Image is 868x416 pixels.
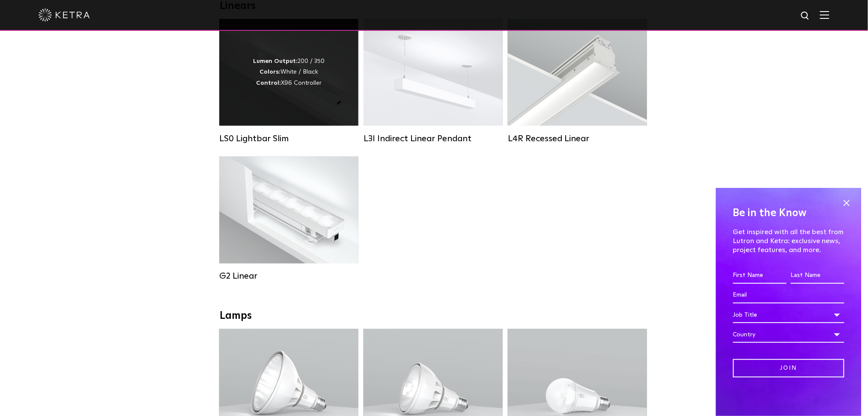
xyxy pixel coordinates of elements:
[364,19,503,144] a: L3I Indirect Linear Pendant Lumen Output:400 / 600 / 800 / 1000Housing Colors:White / BlackContro...
[256,80,281,86] strong: Control:
[733,205,844,221] h4: Be in the Know
[508,134,647,144] div: L4R Recessed Linear
[364,134,503,144] div: L3I Indirect Linear Pendant
[733,228,844,254] p: Get inspired with all the best from Lutron and Ketra: exclusive news, project features, and more.
[820,11,829,19] img: Hamburger%20Nav.svg
[508,19,647,144] a: L4R Recessed Linear Lumen Output:400 / 600 / 800 / 1000Colors:White / BlackControl:Lutron Clear C...
[733,287,844,303] input: Email
[220,310,648,323] div: Lamps
[260,69,280,75] strong: Colors:
[253,58,298,64] strong: Lumen Output:
[733,267,787,284] input: First Name
[733,327,844,343] div: Country
[219,19,358,144] a: LS0 Lightbar Slim Lumen Output:200 / 350Colors:White / BlackControl:X96 Controller
[733,307,844,323] div: Job Title
[219,271,358,282] div: G2 Linear
[253,56,325,89] div: 200 / 350 White / Black X96 Controller
[800,11,811,21] img: search icon
[219,157,358,282] a: G2 Linear Lumen Output:400 / 700 / 1000Colors:WhiteBeam Angles:Flood / [GEOGRAPHIC_DATA] / Narrow...
[219,134,358,144] div: LS0 Lightbar Slim
[791,267,844,284] input: Last Name
[733,359,844,377] input: Join
[39,9,90,21] img: ketra-logo-2019-white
